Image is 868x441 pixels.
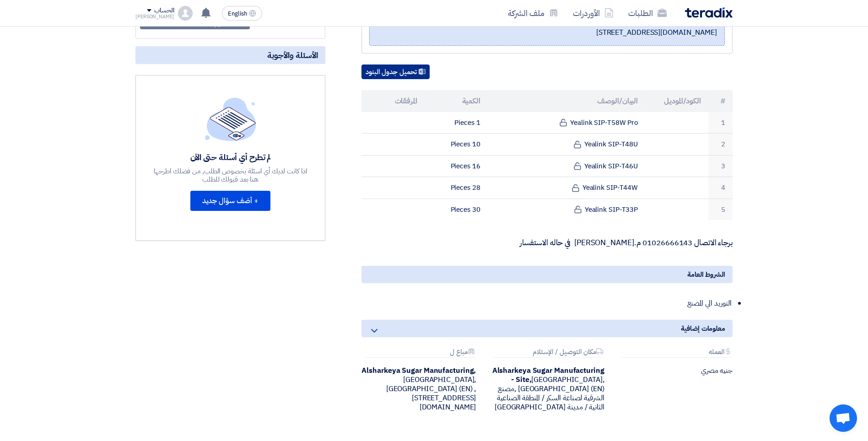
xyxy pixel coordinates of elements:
[687,269,725,280] span: الشروط العامة
[425,112,488,134] td: 1 Pieces
[190,191,270,211] button: + أضف سؤال جديد
[488,199,646,220] td: Yealink SIP-T33P
[490,366,604,412] div: [GEOGRAPHIC_DATA], [GEOGRAPHIC_DATA] (EN) ,مصنع الشرقية لصناعة السكر / المنطقة الصناعية الثانية /...
[708,177,733,199] td: 4
[488,134,646,156] td: Yealink SIP-T48U
[153,152,308,162] div: لم تطرح أي أسئلة حتى الآن
[377,16,717,38] span: [GEOGRAPHIC_DATA], [GEOGRAPHIC_DATA] (EN) ,[STREET_ADDRESS][DOMAIN_NAME]
[425,177,488,199] td: 28 Pieces
[488,112,646,134] td: Yealink SIP-T58W Pro
[425,199,488,220] td: 30 Pieces
[488,90,646,112] th: البيان/الوصف
[425,155,488,177] td: 16 Pieces
[365,348,476,358] div: مباع ل
[621,2,674,24] a: الطلبات
[685,7,733,18] img: Teradix logo
[708,112,733,134] td: 1
[492,365,604,385] b: Alsharkeya Sugar Manufacturing - Site,
[488,177,646,199] td: Yealink SIP-T44W
[371,294,733,312] li: التوريد الي المصنع
[708,199,733,220] td: 5
[708,155,733,177] td: 3
[361,238,733,247] p: برجاء الاتصال 01026666143 م.[PERSON_NAME] في حاله الاستفسار
[361,65,430,79] button: تحميل جدول البنود
[708,90,733,112] th: #
[178,6,193,21] img: profile_test.png
[830,404,857,432] a: Open chat
[493,348,604,358] div: مكان التوصيل / الإستلام
[135,14,174,19] div: [PERSON_NAME]
[425,134,488,156] td: 10 Pieces
[361,365,476,376] b: Alsharkeya Sugar Manufacturing,
[361,366,476,412] div: [GEOGRAPHIC_DATA], [GEOGRAPHIC_DATA] (EN) ,[STREET_ADDRESS][DOMAIN_NAME]
[153,167,308,183] div: اذا كانت لديك أي اسئلة بخصوص الطلب, من فضلك اطرحها هنا بعد قبولك للطلب
[425,90,488,112] th: الكمية
[618,366,733,375] div: جنيه مصري
[708,134,733,156] td: 2
[154,7,174,15] div: الحساب
[228,11,247,17] span: English
[501,2,566,24] a: ملف الشركة
[222,6,262,21] button: English
[681,323,725,333] span: معلومات إضافية
[622,348,733,358] div: العمله
[566,2,621,24] a: الأوردرات
[205,97,256,140] img: empty_state_list.svg
[361,90,425,112] th: المرفقات
[645,90,708,112] th: الكود/الموديل
[267,50,318,60] span: الأسئلة والأجوبة
[488,155,646,177] td: Yealink SIP-T46U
